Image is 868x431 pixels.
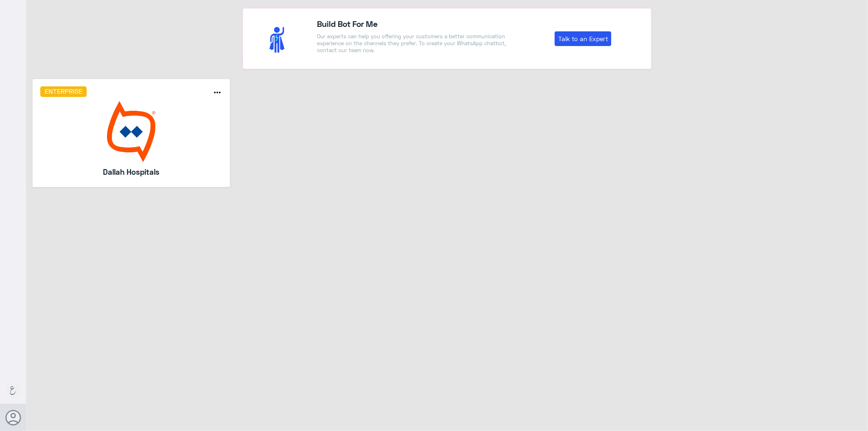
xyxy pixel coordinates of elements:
[40,86,87,97] h6: Enterprise
[213,88,223,97] i: more_horiz
[5,410,21,425] button: Avatar
[40,101,223,162] img: bot image
[317,33,509,54] p: Our experts can help you offering your customers a better communication experience on the channel...
[64,166,198,178] h5: Dallah Hospitals
[555,31,611,46] a: Talk to an Expert
[317,18,509,30] h4: Build Bot For Me
[213,88,223,99] button: more_horiz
